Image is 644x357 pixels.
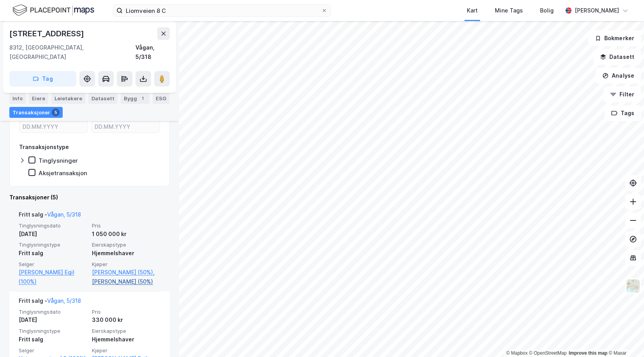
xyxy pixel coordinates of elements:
span: Kjøper [92,347,160,354]
div: Fritt salg - [19,296,81,309]
div: [PERSON_NAME] [575,6,619,15]
a: Vågan, 5/318 [47,297,81,304]
div: 5 [52,108,60,116]
iframe: Chat Widget [605,320,644,357]
span: Tinglysningstype [19,242,87,248]
div: Bolig [540,6,554,15]
input: DD.MM.YYYY [19,121,88,133]
div: 1 [139,94,146,102]
div: Kart [467,6,478,15]
a: Mapbox [506,350,528,356]
a: [PERSON_NAME] Egil (100%) [19,268,87,286]
div: [DATE] [19,315,87,325]
span: Tinglysningstype [19,328,87,334]
div: Vågan, 5/318 [135,43,170,62]
a: [PERSON_NAME] (50%), [92,268,160,277]
span: Tinglysningsdato [19,309,87,315]
span: Eierskapstype [92,328,160,334]
a: [PERSON_NAME] (50%) [92,277,160,286]
span: Pris [92,222,160,229]
div: Transaksjoner (5) [9,193,170,202]
div: Fritt salg - [19,210,81,222]
a: Vågan, 5/318 [47,211,81,218]
div: ESG [153,93,169,104]
span: Kjøper [92,261,160,268]
img: Z [626,279,640,293]
div: Aksjetransaksjon [39,169,87,177]
button: Bokmerker [588,30,641,46]
div: 8312, [GEOGRAPHIC_DATA], [GEOGRAPHIC_DATA] [9,43,135,62]
button: Datasett [593,49,641,65]
div: [DATE] [19,229,87,239]
span: Selger [19,347,87,354]
div: Info [9,93,26,104]
span: Eierskapstype [92,242,160,248]
div: Hjemmelshaver [92,335,160,344]
button: Tag [9,71,76,87]
button: Filter [604,87,641,102]
button: Tags [605,105,641,121]
span: Tinglysningsdato [19,222,87,229]
button: Analyse [596,68,641,83]
div: 330 000 kr [92,315,160,325]
div: Bygg [121,93,150,104]
div: [STREET_ADDRESS] [9,27,86,40]
a: OpenStreetMap [529,350,567,356]
div: Hjemmelshaver [92,249,160,258]
div: Eiere [29,93,48,104]
input: DD.MM.YYYY [91,121,160,133]
span: Pris [92,309,160,315]
span: Selger [19,261,87,268]
div: Fritt salg [19,249,87,258]
div: Transaksjoner [9,107,63,118]
input: Søk på adresse, matrikkel, gårdeiere, leietakere eller personer [123,5,321,16]
div: Fritt salg [19,335,87,344]
div: Transaksjonstype [19,142,69,152]
a: Improve this map [569,350,607,356]
img: logo.f888ab2527a4732fd821a326f86c7f29.svg [12,4,94,17]
div: Tinglysninger [39,157,78,164]
div: Mine Tags [495,6,523,15]
div: Datasett [88,93,118,104]
div: 1 050 000 kr [92,229,160,239]
div: Leietakere [51,93,85,104]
